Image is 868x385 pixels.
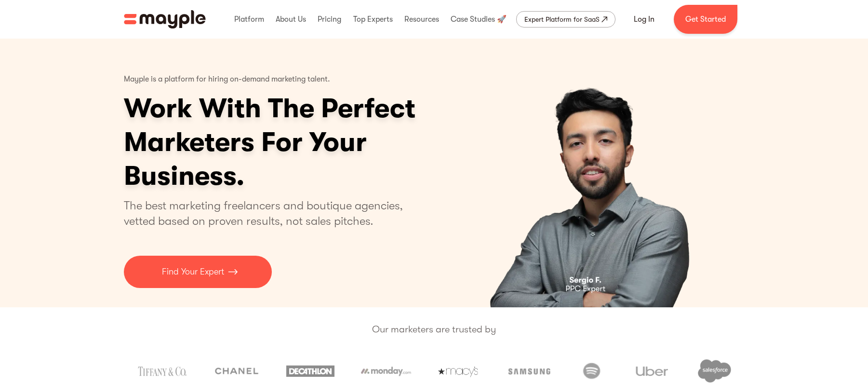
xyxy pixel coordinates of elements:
[351,4,395,35] div: Top Experts
[524,14,600,25] div: Expert Platform for SaaS
[124,10,206,28] img: Mayple logo
[674,5,737,34] a: Get Started
[124,68,330,92] p: Mayple is a platform for hiring on-demand marketing talent.
[622,8,666,31] a: Log In
[232,4,267,35] div: Platform
[124,256,272,288] a: Find Your Expert
[315,4,344,35] div: Pricing
[516,11,615,27] a: Expert Platform for SaaS
[443,39,745,307] div: carousel
[402,4,441,35] div: Resources
[124,10,206,28] a: home
[273,4,308,35] div: About Us
[162,265,224,278] p: Find Your Expert
[443,39,745,307] div: 1 of 4
[124,198,414,229] p: The best marketing freelancers and boutique agencies, vetted based on proven results, not sales p...
[124,92,490,193] h1: Work With The Perfect Marketers For Your Business.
